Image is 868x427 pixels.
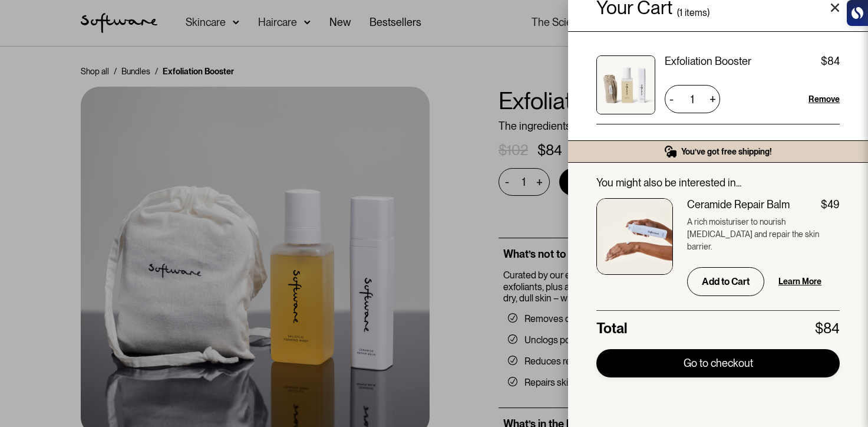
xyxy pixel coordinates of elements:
[677,9,679,17] div: (
[679,9,682,17] div: 1
[687,198,790,211] div: Ceramide Repair Balm
[596,177,840,189] div: You might also be interested in...
[815,320,840,337] div: $84
[821,55,840,67] div: $84
[808,93,840,105] div: Remove
[808,93,840,105] a: Remove item from cart
[685,9,709,17] div: items)
[665,55,751,67] div: Exfoliation Booster
[821,198,840,211] div: $49
[596,198,673,275] img: Ceramide Repair Balm
[665,90,678,109] div: -
[687,267,764,296] input: Add to Cart
[705,90,720,109] div: +
[830,3,840,12] a: Close cart
[596,349,840,377] a: Go to checkout
[681,146,772,157] div: You’ve got free shipping!
[596,320,627,337] div: Total
[687,216,840,253] p: A rich moisturiser to nourish [MEDICAL_DATA] and repair the skin barrier.
[778,276,821,288] a: Learn More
